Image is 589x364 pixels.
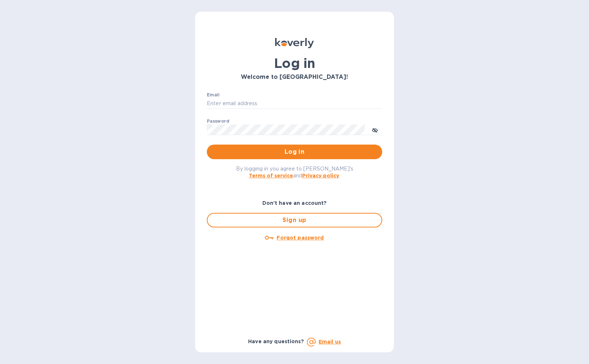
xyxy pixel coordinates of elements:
u: Forgot password [277,235,324,241]
span: Log in [213,147,376,156]
a: Privacy policy [302,173,339,179]
span: Sign up [213,216,376,225]
button: Sign up [207,213,382,227]
label: Email [207,93,220,97]
b: Don't have an account? [262,200,327,206]
h1: Log in [207,55,382,71]
button: toggle password visibility [368,122,382,137]
label: Password [207,119,229,123]
input: Enter email address [207,98,382,109]
h3: Welcome to [GEOGRAPHIC_DATA]! [207,74,382,81]
span: By logging in you agree to [PERSON_NAME]'s and . [236,166,353,179]
a: Terms of service [249,173,293,179]
button: Log in [207,145,382,159]
b: Have any questions? [248,338,304,344]
a: Email us [319,339,341,345]
img: Koverly [275,38,314,48]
